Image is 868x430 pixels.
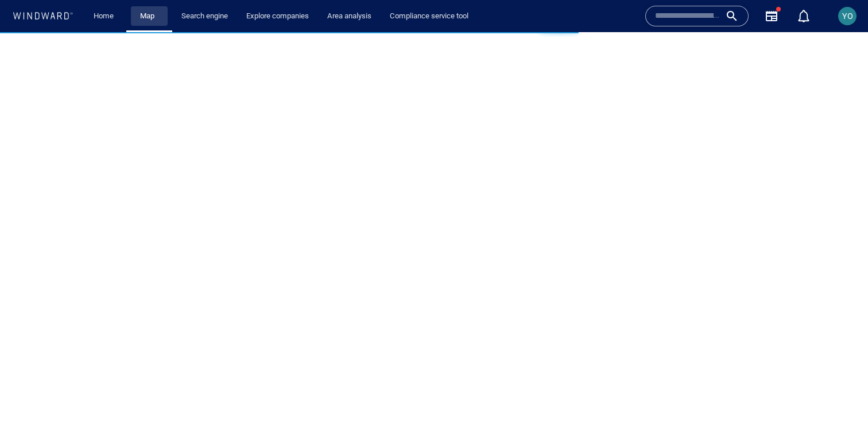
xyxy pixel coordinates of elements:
button: Home [85,6,122,26]
a: Search engine [177,6,232,26]
a: Explore companies [242,6,313,26]
span: YO [842,11,853,21]
a: Map [135,6,163,26]
a: Compliance service tool [385,6,473,26]
iframe: Chat [819,378,859,421]
a: Home [89,6,118,26]
button: YO [836,5,859,28]
button: Map [131,6,168,26]
a: Area analysis [323,6,376,26]
div: Notification center [797,9,811,23]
